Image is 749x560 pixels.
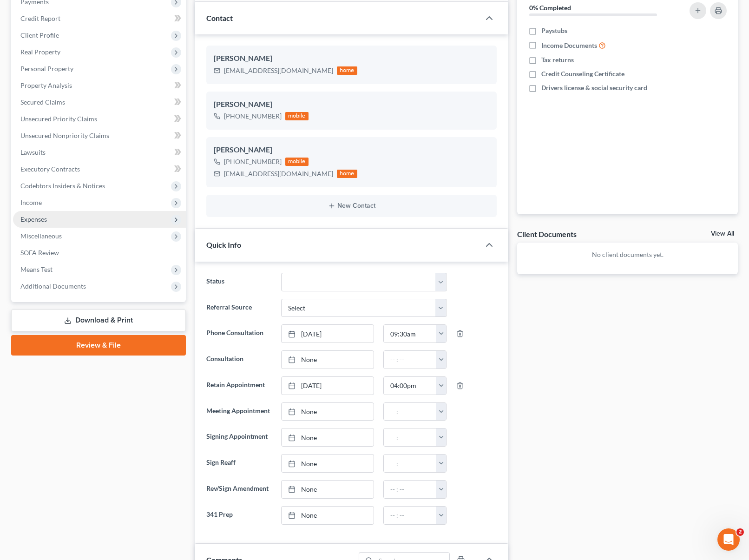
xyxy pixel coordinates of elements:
[285,158,309,166] div: mobile
[20,282,86,290] span: Additional Documents
[206,13,233,22] span: Contact
[20,65,73,72] span: Personal Property
[13,77,186,94] a: Property Analysis
[13,111,186,127] a: Unsecured Priority Claims
[13,94,186,111] a: Secured Claims
[20,215,47,223] span: Expenses
[202,324,276,343] label: Phone Consultation
[214,53,489,64] div: [PERSON_NAME]
[20,132,109,139] span: Unsecured Nonpriority Claims
[20,249,59,257] span: SOFA Review
[20,198,42,206] span: Income
[20,81,72,89] span: Property Analysis
[202,506,276,525] label: 341 Prep
[541,69,624,79] span: Credit Counseling Certificate
[11,310,186,331] a: Download & Print
[384,428,436,446] input: -- : --
[202,480,276,499] label: Rev/Sign Amendment
[282,455,373,472] a: None
[711,231,734,237] a: View All
[214,145,489,156] div: [PERSON_NAME]
[20,115,97,123] span: Unsecured Priority Claims
[202,350,276,369] label: Consultation
[282,428,373,446] a: None
[384,351,436,369] input: -- : --
[337,170,357,178] div: home
[282,507,373,524] a: None
[20,232,62,240] span: Miscellaneous
[224,169,333,178] div: [EMAIL_ADDRESS][DOMAIN_NAME]
[337,66,357,75] div: home
[285,112,309,120] div: mobile
[384,455,436,472] input: -- : --
[214,99,489,110] div: [PERSON_NAME]
[11,335,186,356] a: Review & File
[13,244,186,261] a: SOFA Review
[525,250,730,259] p: No client documents yet.
[13,127,186,144] a: Unsecured Nonpriority Claims
[214,202,489,210] button: New Contact
[384,403,436,421] input: -- : --
[20,14,60,22] span: Credit Report
[20,98,65,106] span: Secured Claims
[282,481,373,498] a: None
[541,41,597,50] span: Income Documents
[282,351,373,369] a: None
[20,182,105,190] span: Codebtors Insiders & Notices
[541,83,647,92] span: Drivers license & social security card
[224,66,333,75] div: [EMAIL_ADDRESS][DOMAIN_NAME]
[717,528,740,551] iframe: Intercom live chat
[13,144,186,161] a: Lawsuits
[517,229,577,239] div: Client Documents
[384,377,436,395] input: -- : --
[282,377,373,395] a: [DATE]
[384,325,436,343] input: -- : --
[541,26,567,35] span: Paystubs
[20,165,80,173] span: Executory Contracts
[384,481,436,498] input: -- : --
[202,454,276,473] label: Sign Reaff
[13,161,186,178] a: Executory Contracts
[20,48,60,56] span: Real Property
[224,112,282,121] div: [PHONE_NUMBER]
[202,376,276,395] label: Retain Appointment
[202,428,276,447] label: Signing Appointment
[282,403,373,421] a: None
[206,240,241,249] span: Quick Info
[202,299,276,317] label: Referral Source
[20,265,53,273] span: Means Test
[529,4,571,12] strong: 0% Completed
[20,31,59,39] span: Client Profile
[282,325,373,343] a: [DATE]
[736,528,744,536] span: 2
[384,507,436,524] input: -- : --
[20,148,46,156] span: Lawsuits
[541,55,574,65] span: Tax returns
[13,10,186,27] a: Credit Report
[224,157,282,166] div: [PHONE_NUMBER]
[202,402,276,421] label: Meeting Appointment
[202,273,276,291] label: Status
